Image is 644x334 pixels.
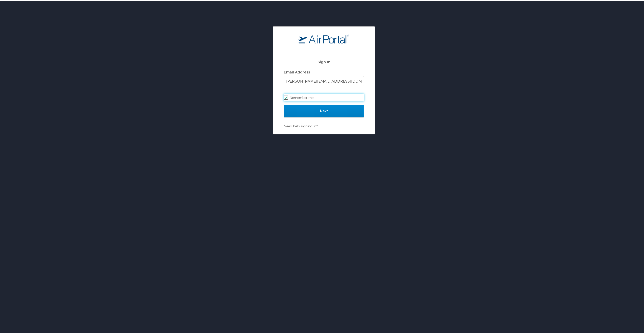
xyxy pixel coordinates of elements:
[284,69,310,73] label: Email Address
[284,58,364,64] h2: Sign In
[284,123,318,127] a: Need help signing in?
[284,93,364,100] label: Remember me
[299,33,349,42] img: logo
[284,104,364,116] input: Next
